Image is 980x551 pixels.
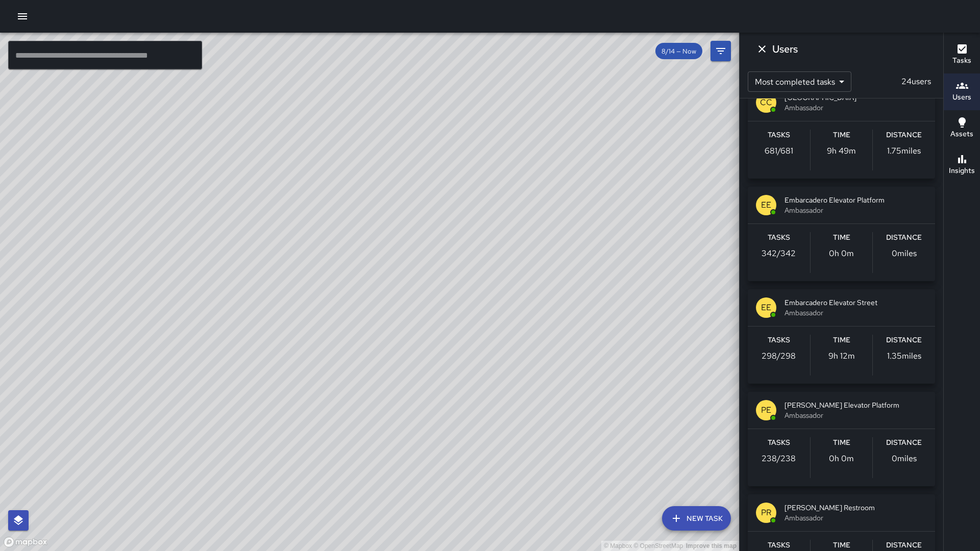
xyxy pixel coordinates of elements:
p: 681 / 681 [765,145,793,157]
button: Dismiss [752,39,772,59]
p: EE [761,199,771,211]
p: 0 miles [892,453,917,465]
p: 298 / 298 [762,350,796,362]
span: Embarcadero Elevator Platform [785,195,927,205]
button: Tasks [944,37,980,73]
h6: Tasks [952,55,971,66]
p: CC [760,96,772,109]
p: 342 / 342 [762,247,796,260]
button: CC[GEOGRAPHIC_DATA]AmbassadorTasks681/681Time9h 49mDistance1.75miles [748,84,935,179]
p: PR [761,507,771,519]
button: New Task [662,506,731,531]
button: Insights [944,147,980,184]
h6: Tasks [768,540,790,551]
span: Ambassador [785,308,927,318]
span: 8/14 — Now [655,47,702,56]
p: 1.75 miles [887,145,921,157]
button: Assets [944,110,980,147]
h6: Time [833,540,850,551]
h6: Time [833,437,850,448]
span: [PERSON_NAME] Restroom [785,503,927,513]
span: Embarcadero Elevator Street [785,297,927,308]
p: 9h 12m [828,350,855,362]
p: PE [761,404,771,416]
h6: Time [833,232,850,243]
h6: Time [833,335,850,346]
h6: Time [833,130,850,141]
button: PE[PERSON_NAME] Elevator PlatformAmbassadorTasks238/238Time0h 0mDistance0miles [748,392,935,486]
h6: Tasks [768,335,790,346]
button: Filters [710,41,731,61]
button: EEEmbarcadero Elevator StreetAmbassadorTasks298/298Time9h 12mDistance1.35miles [748,289,935,384]
p: 0h 0m [829,453,854,465]
h6: Tasks [768,232,790,243]
h6: Distance [886,437,922,448]
span: Ambassador [785,513,927,523]
p: EE [761,302,771,314]
h6: Tasks [768,437,790,448]
p: 9h 49m [827,145,856,157]
span: Ambassador [785,103,927,113]
span: [PERSON_NAME] Elevator Platform [785,400,927,410]
h6: Insights [949,165,975,177]
span: Ambassador [785,410,927,420]
h6: Distance [886,335,922,346]
p: 0 miles [892,247,917,260]
p: 0h 0m [829,247,854,260]
div: Most completed tasks [748,71,851,92]
span: Ambassador [785,205,927,215]
p: 238 / 238 [762,453,796,465]
h6: Distance [886,540,922,551]
h6: Assets [950,129,973,140]
h6: Users [772,41,798,57]
p: 1.35 miles [887,350,921,362]
h6: Distance [886,130,922,141]
button: EEEmbarcadero Elevator PlatformAmbassadorTasks342/342Time0h 0mDistance0miles [748,187,935,281]
h6: Distance [886,232,922,243]
p: 24 users [897,76,935,88]
h6: Users [952,92,971,103]
button: Users [944,73,980,110]
h6: Tasks [768,130,790,141]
